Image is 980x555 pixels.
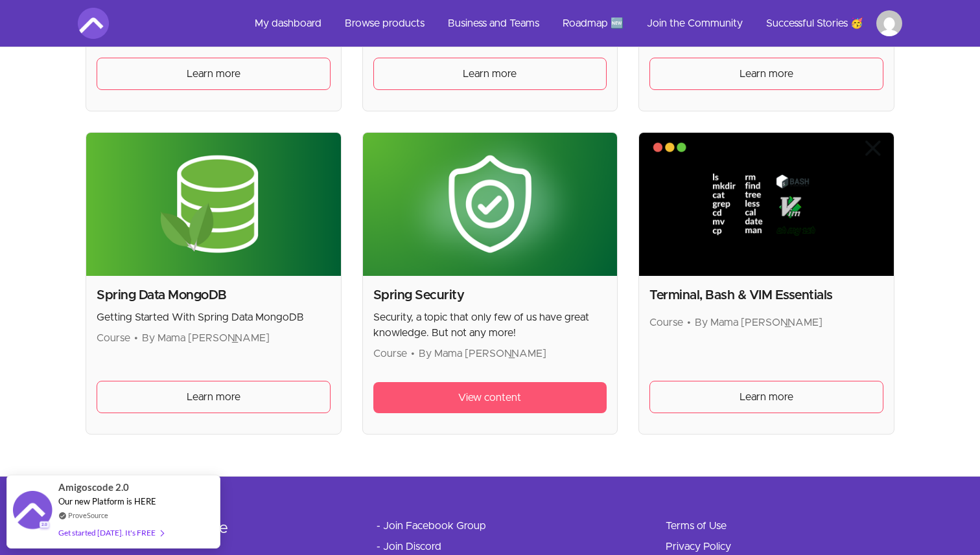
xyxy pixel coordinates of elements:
[649,286,883,304] h2: Terminal, Bash & VIM Essentials
[373,286,607,304] h2: Spring Security
[58,480,129,495] span: Amigoscode 2.0
[649,58,883,90] a: Learn more
[363,133,618,276] img: Product image for Spring Security
[649,317,683,328] span: Course
[86,133,341,276] img: Product image for Spring Data MongoDB
[666,539,731,554] a: Privacy Policy
[97,58,331,90] a: Learn more
[695,317,822,328] span: By Mama [PERSON_NAME]
[97,286,331,304] h2: Spring Data MongoDB
[639,133,894,276] img: Product image for Terminal, Bash & VIM Essentials
[97,310,331,325] p: Getting Started With Spring Data MongoDB
[134,333,138,343] span: •
[377,539,441,554] a: - Join Discord
[740,389,793,405] span: Learn more
[636,8,753,39] a: Join the Community
[740,66,793,82] span: Learn more
[78,8,109,39] img: Amigoscode logo
[244,8,902,39] nav: Main
[437,8,550,39] a: Business and Teams
[373,382,607,413] a: View content
[666,518,727,534] a: Terms of Use
[187,389,240,405] span: Learn more
[458,390,521,405] span: View content
[58,525,163,540] div: Get started [DATE]. It's FREE
[68,510,108,521] a: ProveSource
[334,8,435,39] a: Browse products
[373,58,607,90] a: Learn more
[876,10,902,36] img: Profile image for Mzwandile Mdladla
[58,496,156,506] span: Our new Platform is HERE
[142,333,270,343] span: By Mama [PERSON_NAME]
[373,310,607,341] p: Security, a topic that only few of us have great knowledge. But not any more!
[187,66,240,82] span: Learn more
[463,66,517,82] span: Learn more
[411,348,415,359] span: •
[377,518,486,534] a: - Join Facebook Group
[373,348,407,359] span: Course
[97,333,130,343] span: Course
[244,8,332,39] a: My dashboard
[649,381,883,413] a: Learn more
[756,8,874,39] a: Successful Stories 🥳
[97,381,331,413] a: Learn more
[13,491,52,533] img: provesource social proof notification image
[687,317,691,328] span: •
[552,8,634,39] a: Roadmap 🆕
[419,348,546,359] span: By Mama [PERSON_NAME]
